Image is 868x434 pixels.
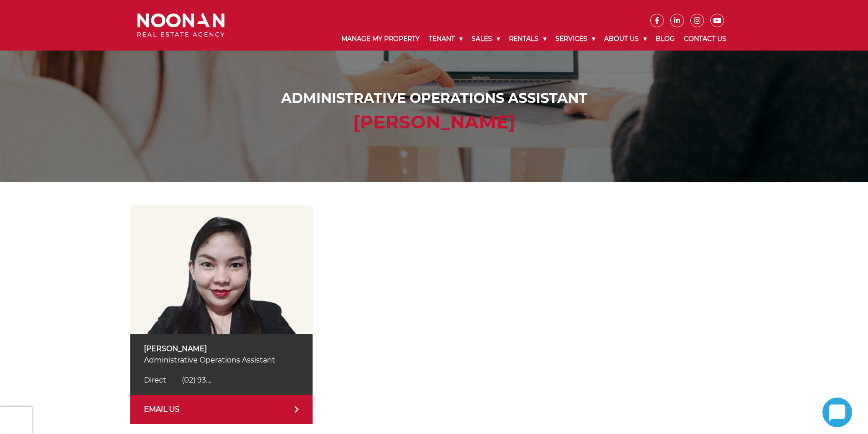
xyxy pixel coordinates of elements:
img: Ingrid Von Mojello [130,205,313,334]
a: Blog [651,27,679,51]
a: Services [551,27,600,51]
a: Contact Us [679,27,731,51]
a: Sales [467,27,504,51]
img: Noonan Real Estate Agency [137,13,225,37]
a: Manage My Property [337,27,424,51]
p: [PERSON_NAME] [144,343,299,354]
a: Tenant [424,27,467,51]
a: Click to reveal phone number [144,376,211,384]
a: About Us [600,27,651,51]
h2: [PERSON_NAME] [139,111,729,133]
h1: Administrative Operations Assistant [139,90,729,107]
span: Direct [144,376,166,384]
p: Administrative Operations Assistant [144,354,299,366]
a: EMAIL US [130,395,313,424]
span: (02) 93.... [182,376,211,384]
a: Rentals [504,27,551,51]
